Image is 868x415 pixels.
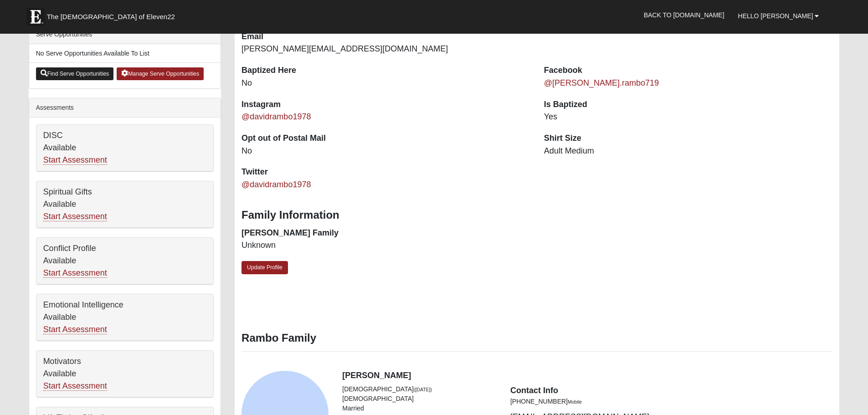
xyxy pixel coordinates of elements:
div: Motivators Available [36,351,213,397]
li: [DEMOGRAPHIC_DATA] [342,394,497,404]
div: DISC Available [36,125,213,171]
a: Start Assessment [43,325,107,334]
div: Spiritual Gifts Available [36,181,213,228]
a: Back to [DOMAIN_NAME] [637,4,731,26]
dd: Yes [544,111,833,123]
span: Hello [PERSON_NAME] [738,12,813,20]
div: Serve Opportunities [29,25,221,44]
li: No Serve Opportunities Available To List [29,44,221,63]
h3: Family Information [241,209,832,222]
dt: [PERSON_NAME] Family [241,227,530,239]
small: Mobile [568,399,582,405]
a: Manage Serve Opportunities [117,67,204,80]
a: The [DEMOGRAPHIC_DATA] of Eleven22 [22,3,204,26]
a: @[PERSON_NAME].rambo719 [544,78,659,87]
dt: Instagram [241,99,530,111]
small: ([DATE]) [414,387,432,392]
a: Update Profile [241,261,288,274]
a: @davidrambo1978 [241,180,311,189]
li: [DEMOGRAPHIC_DATA] [342,384,497,394]
a: Start Assessment [43,268,107,278]
img: Eleven22 logo [26,8,45,26]
dd: No [241,77,530,89]
li: [PHONE_NUMBER] [510,397,665,406]
dd: Unknown [241,240,530,251]
dt: Email [241,31,530,43]
a: Hello [PERSON_NAME] [731,5,826,27]
div: Conflict Profile Available [36,238,213,284]
dt: Twitter [241,166,530,178]
h4: [PERSON_NAME] [342,371,832,381]
a: Start Assessment [43,155,107,165]
a: @davidrambo1978 [241,112,311,121]
dt: Baptized Here [241,65,530,77]
span: The [DEMOGRAPHIC_DATA] of Eleven22 [47,12,175,21]
li: Married [342,404,497,413]
dt: Is Baptized [544,99,833,111]
h3: Rambo Family [241,332,832,345]
dd: [PERSON_NAME][EMAIL_ADDRESS][DOMAIN_NAME] [241,43,530,55]
dt: Facebook [544,65,833,77]
dt: Shirt Size [544,133,833,144]
div: Emotional Intelligence Available [36,294,213,341]
a: Start Assessment [43,212,107,221]
div: Assessments [29,98,221,118]
a: Find Serve Opportunities [36,67,114,80]
a: Start Assessment [43,381,107,391]
dd: No [241,145,530,157]
dt: Opt out of Postal Mail [241,133,530,144]
strong: Contact Info [510,386,558,395]
dd: Adult Medium [544,145,833,157]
